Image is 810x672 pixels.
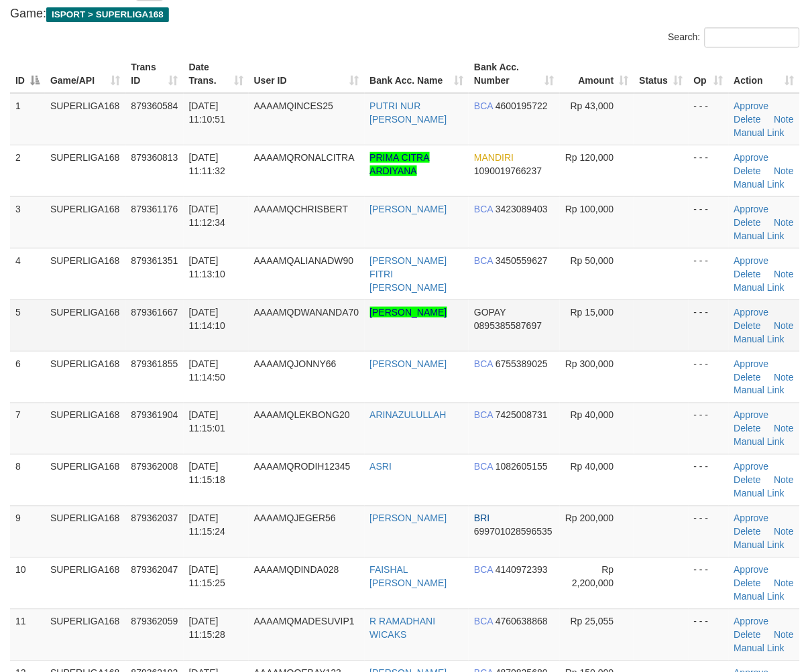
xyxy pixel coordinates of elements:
span: Copy 3450559627 to clipboard [496,255,548,266]
th: Action: activate to sort column ascending [729,55,800,93]
td: SUPERLIGA168 [45,145,126,196]
span: [DATE] 11:14:50 [189,358,226,383]
span: [DATE] 11:11:32 [189,152,226,176]
a: Approve [734,565,769,576]
th: Bank Acc. Number: activate to sort column ascending [469,55,559,93]
td: 2 [10,145,45,196]
a: FAISHAL [PERSON_NAME] [370,565,447,589]
a: R RAMADHANI WICAKS [370,616,436,641]
a: Note [774,527,795,537]
td: - - - [689,196,729,248]
a: Manual Link [734,230,785,241]
span: AAAAMQLEKBONG20 [254,410,350,421]
a: Approve [734,616,769,627]
a: Manual Link [734,592,785,602]
span: Rp 100,000 [565,204,614,214]
span: BRI [474,513,489,524]
td: 5 [10,299,45,351]
a: Note [774,423,795,434]
td: SUPERLIGA168 [45,248,126,299]
th: Status: activate to sort column ascending [634,55,689,93]
td: 1 [10,93,45,145]
td: SUPERLIGA168 [45,299,126,351]
td: - - - [689,145,729,196]
a: Approve [734,307,769,318]
a: Delete [734,372,761,383]
span: Copy 3423089403 to clipboard [496,204,548,214]
a: Note [774,320,795,331]
a: Delete [734,475,761,486]
span: AAAAMQMADESUVIP1 [254,616,355,627]
span: 879362037 [131,513,178,524]
span: AAAAMQRONALCITRA [254,152,355,163]
span: AAAAMQALIANADW90 [254,255,354,266]
a: Approve [734,410,769,421]
span: Copy 0895385587697 to clipboard [474,320,542,331]
td: - - - [689,299,729,351]
a: Approve [734,255,769,266]
th: Trans ID: activate to sort column ascending [126,55,184,93]
a: Approve [734,513,769,524]
a: Approve [734,152,769,163]
span: GOPAY [474,307,506,318]
span: AAAAMQINCES25 [254,100,333,111]
th: Op: activate to sort column ascending [689,55,729,93]
span: 879360813 [131,152,178,163]
a: Approve [734,462,769,472]
th: User ID: activate to sort column ascending [249,55,365,93]
a: Note [774,372,795,383]
span: BCA [474,616,493,627]
td: 9 [10,506,45,557]
span: [DATE] 11:12:34 [189,204,226,228]
span: Copy 1090019766237 to clipboard [474,165,542,176]
a: Delete [734,578,761,589]
span: Rp 25,055 [571,616,614,627]
a: Manual Link [734,488,785,499]
td: - - - [689,557,729,609]
label: Search: [669,27,800,48]
a: [PERSON_NAME] [370,513,447,524]
a: Note [774,578,795,589]
a: Manual Link [734,127,785,138]
span: 879362059 [131,616,178,627]
span: AAAAMQDINDA028 [254,565,339,576]
span: [DATE] 11:15:28 [189,616,226,641]
a: ASRI [370,462,392,472]
td: 8 [10,454,45,506]
th: Bank Acc. Name: activate to sort column ascending [365,55,469,93]
span: BCA [474,565,493,576]
td: SUPERLIGA168 [45,93,126,145]
td: SUPERLIGA168 [45,609,126,661]
a: Manual Link [734,540,785,551]
td: 4 [10,248,45,299]
a: Delete [734,320,761,331]
span: Rp 120,000 [565,152,614,163]
span: Copy 699701028596535 to clipboard [474,527,553,537]
span: BCA [474,462,493,472]
span: [DATE] 11:15:25 [189,565,226,589]
span: Copy 4760638868 to clipboard [496,616,548,627]
span: AAAAMQDWANANDA70 [254,307,359,318]
a: PRIMA CITRA ARDIYANA [370,152,430,176]
span: Copy 7425008731 to clipboard [496,410,548,421]
a: Manual Link [734,643,785,654]
span: AAAAMQJEGER56 [254,513,336,524]
a: Approve [734,100,769,111]
a: Note [774,114,795,125]
a: Note [774,217,795,228]
td: - - - [689,454,729,506]
td: - - - [689,248,729,299]
th: ID: activate to sort column descending [10,55,45,93]
td: SUPERLIGA168 [45,403,126,454]
th: Game/API: activate to sort column ascending [45,55,126,93]
a: Approve [734,204,769,214]
td: - - - [689,351,729,403]
span: 879362047 [131,565,178,576]
a: [PERSON_NAME] [370,204,447,214]
td: - - - [689,609,729,661]
span: Rp 300,000 [565,358,614,369]
span: [DATE] 11:10:51 [189,100,226,125]
a: [PERSON_NAME] FITRI [PERSON_NAME] [370,255,447,293]
a: Note [774,630,795,641]
span: 879361176 [131,204,178,214]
